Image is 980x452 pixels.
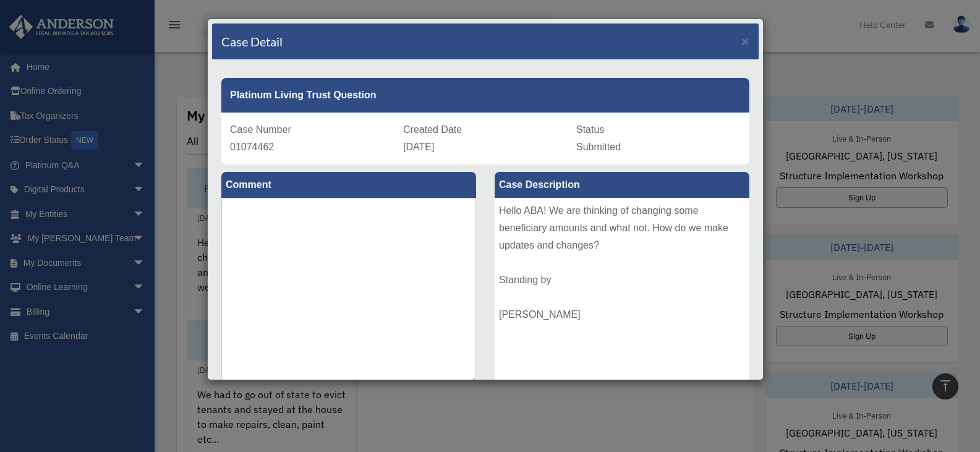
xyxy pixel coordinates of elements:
button: Close [741,35,749,48]
label: Comment [221,172,476,198]
span: × [741,34,749,48]
h4: Case Detail [221,33,283,50]
div: Platinum Living Trust Question [221,78,749,113]
label: Case Description [495,172,749,198]
span: Created Date [403,124,462,135]
div: Hello ABA! We are thinking of changing some beneficiary amounts and what not. How do we make upda... [495,198,749,383]
span: [DATE] [403,142,434,152]
span: Case Number [230,124,291,135]
span: 01074462 [230,142,274,152]
span: Submitted [576,142,621,152]
span: Status [576,124,604,135]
